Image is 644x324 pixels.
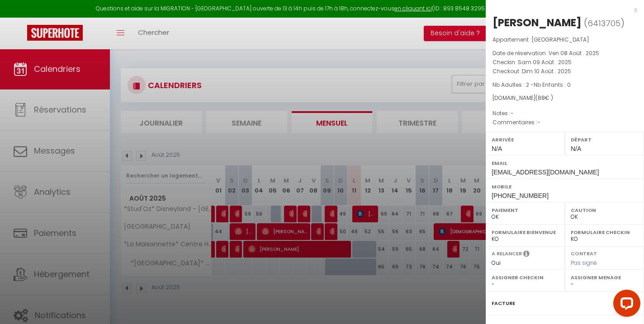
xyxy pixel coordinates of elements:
[492,159,638,168] label: Email
[492,250,522,258] label: A relancer
[492,206,559,215] label: Paiement
[534,81,571,89] span: Nb Enfants : 0
[535,94,553,102] span: ( € )
[492,58,637,67] p: Checkin :
[571,250,597,256] label: Contrat
[531,36,589,43] span: [GEOGRAPHIC_DATA]
[492,299,515,308] label: Facture
[571,145,581,152] span: N/A
[492,35,637,44] p: Appartement :
[492,273,559,282] label: Assigner Checkin
[492,145,502,152] span: N/A
[571,273,638,282] label: Assigner Menage
[537,118,540,126] span: -
[523,250,530,260] i: Sélectionner OUI si vous souhaiter envoyer les séquences de messages post-checkout
[571,259,597,267] span: Pas signé
[492,192,549,199] span: [PHONE_NUMBER]
[522,67,571,75] span: Dim 10 Août . 2025
[492,15,582,30] div: [PERSON_NAME]
[492,109,637,118] p: Notes :
[587,18,620,29] span: 6413705
[492,169,599,176] span: [EMAIL_ADDRESS][DOMAIN_NAME]
[492,135,559,144] label: Arrivée
[584,17,625,29] span: ( )
[571,206,638,215] label: Caution
[538,94,545,102] span: 88
[492,94,637,103] div: [DOMAIN_NAME]
[571,228,638,237] label: Formulaire Checkin
[518,58,572,66] span: Sam 09 Août . 2025
[492,67,637,76] p: Checkout :
[492,228,559,237] label: Formulaire Bienvenue
[492,182,638,191] label: Mobile
[549,49,599,57] span: Ven 08 Août . 2025
[511,109,514,117] span: -
[606,286,644,324] iframe: LiveChat chat widget
[492,118,637,127] p: Commentaires :
[492,49,637,58] p: Date de réservation :
[486,5,637,15] div: x
[492,81,571,89] span: Nb Adultes : 2 -
[571,135,638,144] label: Départ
